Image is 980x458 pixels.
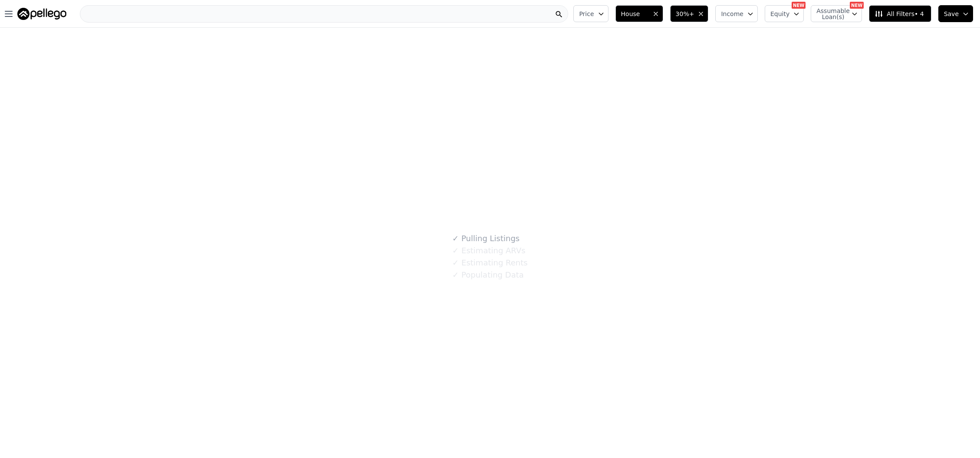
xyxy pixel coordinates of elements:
[452,232,520,245] div: Pulling Listings
[676,10,694,18] span: 30%+
[452,269,523,281] div: Populating Data
[452,257,527,269] div: Estimating Rents
[850,2,864,9] div: NEW
[573,5,608,22] button: Price
[452,258,459,267] span: ✓
[816,8,844,20] span: Assumable Loan(s)
[938,5,973,22] button: Save
[452,246,459,255] span: ✓
[770,10,789,18] span: Equity
[875,10,924,18] span: All Filters • 4
[765,5,804,22] button: Equity
[944,10,959,18] span: Save
[869,5,931,22] button: All Filters• 4
[670,5,709,22] button: 30%+
[579,10,594,18] span: Price
[17,8,66,20] img: Pellego
[792,2,806,9] div: NEW
[452,245,525,257] div: Estimating ARVs
[615,5,663,22] button: House
[452,234,459,243] span: ✓
[811,5,862,22] button: Assumable Loan(s)
[621,10,649,18] span: House
[721,10,743,18] span: Income
[452,271,459,279] span: ✓
[715,5,758,22] button: Income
